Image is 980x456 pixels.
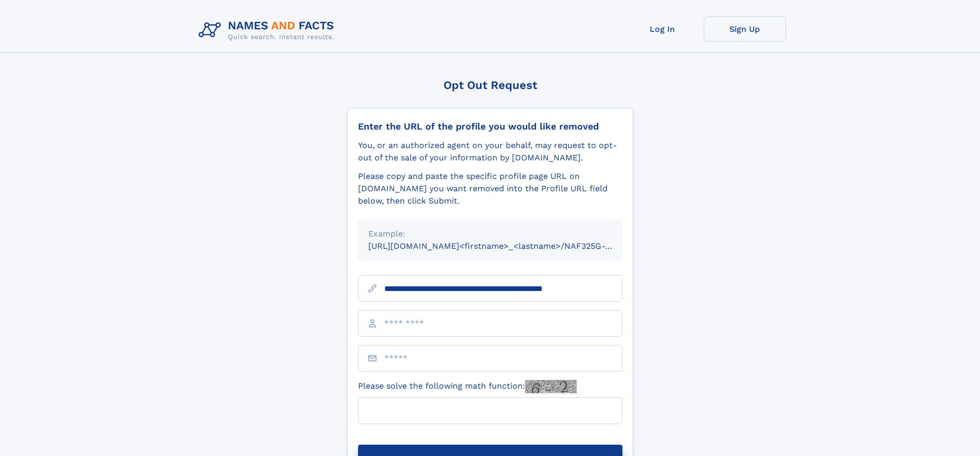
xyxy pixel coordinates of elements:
label: Please solve the following math function: [358,380,577,393]
small: [URL][DOMAIN_NAME]<firstname>_<lastname>/NAF325G-xxxxxxxx [368,241,642,251]
div: Opt Out Request [347,79,633,92]
div: Example: [368,228,612,240]
a: Log In [621,16,704,42]
div: Enter the URL of the profile you would like removed [358,121,622,132]
div: You, or an authorized agent on your behalf, may request to opt-out of the sale of your informatio... [358,139,622,164]
img: Logo Names and Facts [194,16,343,44]
div: Please copy and paste the specific profile page URL on [DOMAIN_NAME] you want removed into the Pr... [358,170,622,207]
a: Sign Up [704,16,786,42]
